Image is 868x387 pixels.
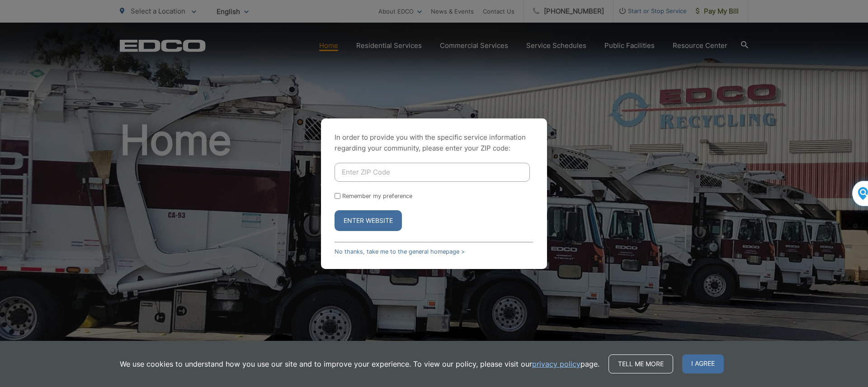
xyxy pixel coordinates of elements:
p: In order to provide you with the specific service information regarding your community, please en... [335,132,533,154]
input: Enter ZIP Code [335,163,530,182]
button: Enter Website [335,210,402,231]
span: I agree [682,354,724,373]
a: Tell me more [609,354,673,373]
label: Remember my preference [342,193,412,199]
a: No thanks, take me to the general homepage > [335,248,465,255]
a: privacy policy [532,359,580,369]
p: We use cookies to understand how you use our site and to improve your experience. To view our pol... [120,359,599,369]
